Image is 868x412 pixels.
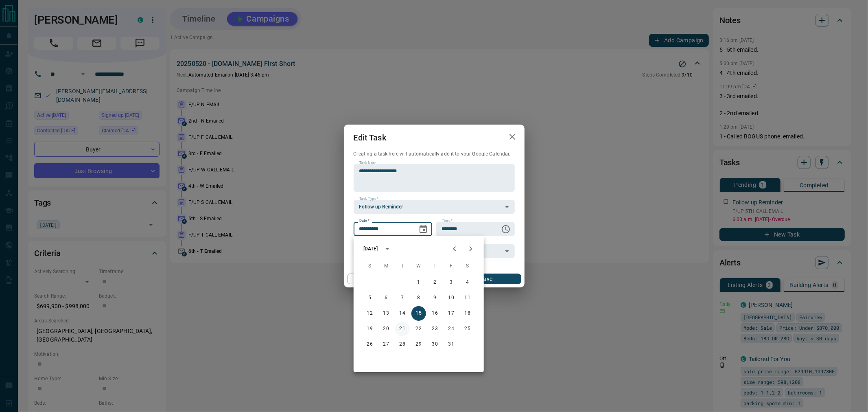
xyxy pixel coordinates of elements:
[380,242,394,256] button: calendar view is open, switch to year view
[411,258,426,274] span: Wednesday
[428,322,442,336] button: 23
[354,151,515,158] p: Creating a task here will automatically add it to your Google Calendar.
[395,306,410,321] button: 14
[444,337,459,352] button: 31
[363,245,378,252] div: [DATE]
[395,291,410,305] button: 7
[444,258,459,274] span: Friday
[428,306,442,321] button: 16
[460,322,475,336] button: 25
[363,337,377,352] button: 26
[359,218,370,224] label: Date
[498,221,514,237] button: Choose time, selected time is 6:00 AM
[428,291,442,305] button: 9
[379,322,394,336] button: 20
[395,322,410,336] button: 21
[460,291,475,305] button: 11
[411,291,426,305] button: 8
[379,337,394,352] button: 27
[451,274,521,284] button: Save
[363,291,377,305] button: 5
[379,258,394,274] span: Monday
[354,200,515,214] div: Follow up Reminder
[363,258,377,274] span: Sunday
[347,274,417,284] button: Cancel
[379,306,394,321] button: 13
[428,258,442,274] span: Thursday
[444,291,459,305] button: 10
[411,322,426,336] button: 22
[463,241,479,257] button: Next month
[359,196,378,202] label: Task Type
[460,275,475,290] button: 4
[444,322,459,336] button: 24
[428,337,442,352] button: 30
[415,221,431,237] button: Choose date, selected date is Oct 15, 2025
[444,275,459,290] button: 3
[460,306,475,321] button: 18
[395,337,410,352] button: 28
[363,306,377,321] button: 12
[379,291,394,305] button: 6
[411,337,426,352] button: 29
[444,306,459,321] button: 17
[395,258,410,274] span: Tuesday
[344,125,396,151] h2: Edit Task
[446,241,463,257] button: Previous month
[363,322,377,336] button: 19
[359,160,376,166] label: Task Note
[411,275,426,290] button: 1
[428,275,442,290] button: 2
[442,218,453,224] label: Time
[411,306,426,321] button: 15
[460,258,475,274] span: Saturday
